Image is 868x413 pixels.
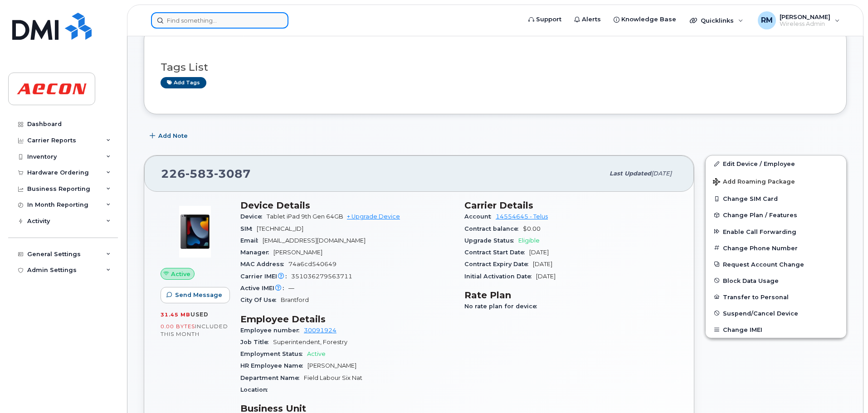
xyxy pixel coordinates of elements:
[240,374,304,381] span: Department Name
[651,170,672,177] span: [DATE]
[780,13,830,20] span: [PERSON_NAME]
[240,362,307,369] span: HR Employee Name
[240,213,267,220] span: Device
[240,386,272,393] span: Location
[518,237,540,244] span: Eligible
[161,77,206,88] a: Add tags
[761,15,773,26] span: RM
[175,291,222,299] span: Send Message
[190,311,209,318] span: used
[683,11,750,29] div: Quicklinks
[291,273,352,280] span: 351036279563711
[464,225,523,232] span: Contract balance
[464,213,496,220] span: Account
[171,270,190,278] span: Active
[161,287,230,303] button: Send Message
[568,10,607,29] a: Alerts
[304,374,362,381] span: Field Labour Six Nat
[706,224,846,240] button: Enable Call Forwarding
[706,256,846,272] button: Request Account Change
[144,128,195,144] button: Add Note
[780,20,830,28] span: Wireless Admin
[347,213,400,220] a: + Upgrade Device
[158,131,188,140] span: Add Note
[464,200,678,211] h3: Carrier Details
[464,290,678,301] h3: Rate Plan
[582,15,601,24] span: Alerts
[723,212,797,219] span: Change Plan / Features
[214,167,251,180] span: 3087
[161,167,251,180] span: 226
[536,15,561,24] span: Support
[240,249,273,256] span: Manager
[464,273,536,280] span: Initial Activation Date
[706,155,846,172] a: Edit Device / Employee
[267,213,343,220] span: Tablet iPad 9th Gen 64GB
[522,10,568,29] a: Support
[536,273,556,280] span: [DATE]
[533,261,552,267] span: [DATE]
[706,272,846,289] button: Block Data Usage
[240,273,291,280] span: Carrier IMEI
[706,207,846,223] button: Change Plan / Features
[240,261,288,267] span: MAC Address
[240,200,454,211] h3: Device Details
[706,240,846,256] button: Change Phone Number
[496,213,548,220] a: 14554645 - Telus
[610,170,651,177] span: Last updated
[706,190,846,207] button: Change SIM Card
[240,237,263,244] span: Email
[240,339,273,345] span: Job Title
[161,311,190,318] span: 31.45 MB
[273,339,347,345] span: Superintendent, Forestry
[240,225,257,232] span: SIM
[240,285,288,292] span: Active IMEI
[281,296,309,303] span: Brantford
[168,204,222,259] img: image20231002-3703462-c5m3jd.jpeg
[464,237,518,244] span: Upgrade Status
[706,321,846,338] button: Change IMEI
[464,303,541,310] span: No rate plan for device
[185,167,214,180] span: 583
[723,228,796,235] span: Enable Call Forwarding
[307,362,356,369] span: [PERSON_NAME]
[240,296,281,303] span: City Of Use
[151,12,288,29] input: Find something...
[240,314,454,325] h3: Employee Details
[723,310,798,316] span: Suspend/Cancel Device
[529,249,549,256] span: [DATE]
[621,15,676,24] span: Knowledge Base
[307,350,326,357] span: Active
[523,225,541,232] span: $0.00
[706,172,846,190] button: Add Roaming Package
[288,285,294,292] span: —
[161,323,195,330] span: 0.00 Bytes
[464,261,533,267] span: Contract Expiry Date
[240,350,307,357] span: Employment Status
[257,225,303,232] span: [TECHNICAL_ID]
[464,249,529,256] span: Contract Start Date
[240,327,304,334] span: Employee number
[273,249,322,256] span: [PERSON_NAME]
[263,237,366,244] span: [EMAIL_ADDRESS][DOMAIN_NAME]
[701,17,734,24] span: Quicklinks
[706,305,846,321] button: Suspend/Cancel Device
[161,62,830,73] h3: Tags List
[304,327,336,334] a: 30091924
[713,178,795,187] span: Add Roaming Package
[288,261,336,267] span: 74a6cd540649
[706,289,846,305] button: Transfer to Personal
[607,10,683,29] a: Knowledge Base
[751,11,846,29] div: Robyn Morgan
